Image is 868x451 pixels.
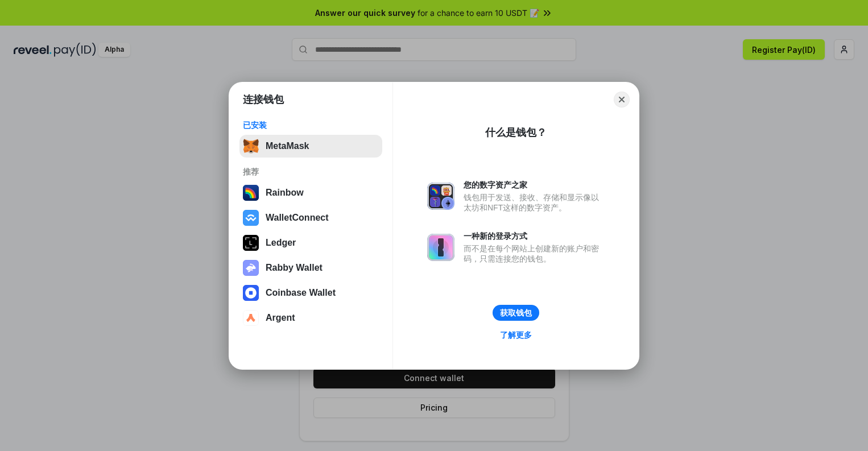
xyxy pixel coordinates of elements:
button: Rainbow [239,181,382,204]
div: Rainbow [266,188,304,198]
img: svg+xml,%3Csvg%20width%3D%2228%22%20height%3D%2228%22%20viewBox%3D%220%200%2028%2028%22%20fill%3D... [243,210,259,226]
div: 什么是钱包？ [485,126,547,139]
div: Coinbase Wallet [266,288,336,298]
button: 获取钱包 [493,305,539,321]
img: svg+xml,%3Csvg%20fill%3D%22none%22%20height%3D%2233%22%20viewBox%3D%220%200%2035%2033%22%20width%... [243,138,259,154]
div: 一种新的登录方式 [464,231,605,241]
button: MetaMask [239,135,382,158]
img: svg+xml,%3Csvg%20width%3D%22120%22%20height%3D%22120%22%20viewBox%3D%220%200%20120%20120%22%20fil... [243,185,259,201]
button: Rabby Wallet [239,256,382,279]
img: svg+xml,%3Csvg%20xmlns%3D%22http%3A%2F%2Fwww.w3.org%2F2000%2Fsvg%22%20fill%3D%22none%22%20viewBox... [243,260,259,276]
h1: 连接钱包 [243,93,284,106]
div: 了解更多 [500,330,532,340]
button: WalletConnect [239,206,382,229]
div: Argent [266,313,295,323]
img: svg+xml,%3Csvg%20xmlns%3D%22http%3A%2F%2Fwww.w3.org%2F2000%2Fsvg%22%20fill%3D%22none%22%20viewBox... [427,234,454,261]
div: 您的数字资产之家 [464,180,605,190]
a: 了解更多 [493,328,539,342]
div: 钱包用于发送、接收、存储和显示像以太坊和NFT这样的数字资产。 [464,192,605,213]
button: Argent [239,307,382,329]
div: MetaMask [266,141,309,151]
div: WalletConnect [266,213,329,223]
div: Rabby Wallet [266,263,323,273]
img: svg+xml,%3Csvg%20width%3D%2228%22%20height%3D%2228%22%20viewBox%3D%220%200%2028%2028%22%20fill%3D... [243,310,259,326]
img: svg+xml,%3Csvg%20xmlns%3D%22http%3A%2F%2Fwww.w3.org%2F2000%2Fsvg%22%20width%3D%2228%22%20height%3... [243,235,259,251]
button: Close [614,92,630,107]
div: 已安装 [243,120,379,130]
img: svg+xml,%3Csvg%20xmlns%3D%22http%3A%2F%2Fwww.w3.org%2F2000%2Fsvg%22%20fill%3D%22none%22%20viewBox... [427,183,454,210]
img: svg+xml,%3Csvg%20width%3D%2228%22%20height%3D%2228%22%20viewBox%3D%220%200%2028%2028%22%20fill%3D... [243,285,259,301]
div: 获取钱包 [500,308,532,318]
button: Ledger [239,231,382,254]
div: 而不是在每个网站上创建新的账户和密码，只需连接您的钱包。 [464,243,605,264]
div: 推荐 [243,167,379,177]
button: Coinbase Wallet [239,282,382,304]
div: Ledger [266,238,296,248]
